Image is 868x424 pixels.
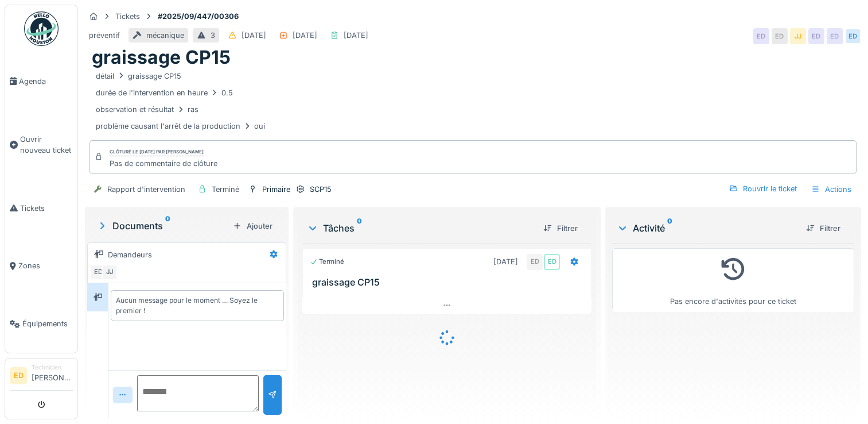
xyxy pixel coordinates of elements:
div: ED [827,28,843,44]
div: Terminé [310,257,344,267]
span: Équipements [22,318,73,329]
sup: 0 [165,219,170,233]
div: détail graissage CP15 [96,71,181,82]
a: Zones [5,237,77,295]
div: durée de l'intervention en heure 0.5 [96,87,233,98]
div: Terminé [212,184,239,195]
div: ED [772,28,788,44]
div: mécanique [146,30,184,41]
h1: graissage CP15 [92,47,231,68]
div: ED [808,28,824,44]
h3: graissage CP15 [312,277,586,288]
div: ED [90,264,106,280]
a: Agenda [5,52,77,110]
a: Équipements [5,295,77,353]
div: Documents [96,219,228,233]
div: JJ [102,264,118,280]
div: [DATE] [493,256,518,267]
div: Technicien [32,363,73,372]
div: Activité [617,221,797,235]
div: JJ [790,28,806,44]
li: ED [10,367,27,384]
div: Aucun message pour le moment … Soyez le premier ! [116,295,279,316]
div: Demandeurs [108,249,152,260]
div: ED [845,28,861,44]
div: Primaire [262,184,290,195]
div: Tickets [115,11,140,22]
div: [DATE] [344,30,368,41]
div: [DATE] [242,30,266,41]
div: Rouvrir le ticket [725,181,801,196]
div: [DATE] [293,30,317,41]
div: ED [527,254,543,270]
div: Rapport d'intervention [107,184,185,195]
div: SCP15 [310,184,332,195]
a: Tickets [5,179,77,237]
span: Zones [18,260,73,271]
sup: 0 [667,221,672,235]
a: Ouvrir nouveau ticket [5,110,77,179]
div: Clôturé le [DATE] par [PERSON_NAME] [110,148,204,156]
div: ED [753,28,769,44]
div: 3 [211,30,215,41]
div: observation et résultat ras [96,104,198,115]
a: ED Technicien[PERSON_NAME] [10,363,73,391]
img: Badge_color-CXgf-gQk.svg [24,11,59,46]
div: Filtrer [801,221,845,236]
div: Pas de commentaire de clôture [110,158,217,169]
span: Tickets [20,203,73,214]
div: problème causant l'arrêt de la production oui [96,121,265,132]
div: Pas encore d'activités pour ce ticket [620,253,847,307]
sup: 0 [357,221,362,235]
div: Actions [806,181,857,198]
li: [PERSON_NAME] [32,363,73,388]
div: préventif [89,30,120,41]
div: Tâches [307,221,534,235]
div: ED [544,254,560,270]
div: Filtrer [539,221,582,236]
strong: #2025/09/447/00306 [153,11,243,22]
span: Agenda [19,76,73,87]
div: Ajouter [228,218,277,234]
span: Ouvrir nouveau ticket [20,134,73,156]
